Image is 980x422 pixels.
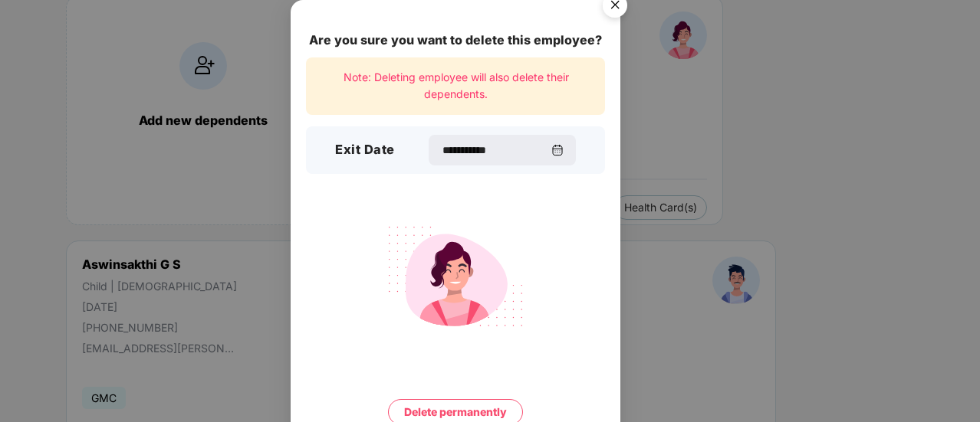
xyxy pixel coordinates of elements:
[370,217,541,336] img: svg+xml;base64,PHN2ZyB4bWxucz0iaHR0cDovL3d3dy53My5vcmcvMjAwMC9zdmciIHdpZHRoPSIyMjQiIGhlaWdodD0iMT...
[306,57,605,115] div: Note: Deleting employee will also delete their dependents.
[306,31,605,50] div: Are you sure you want to delete this employee?
[551,144,564,156] img: svg+xml;base64,PHN2ZyBpZD0iQ2FsZW5kYXItMzJ4MzIiIHhtbG5zPSJodHRwOi8vd3d3LnczLm9yZy8yMDAwL3N2ZyIgd2...
[335,140,395,160] h3: Exit Date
